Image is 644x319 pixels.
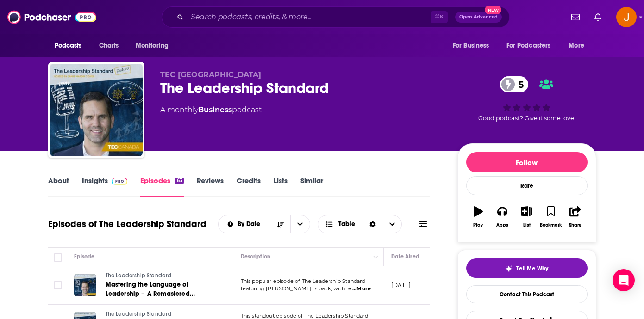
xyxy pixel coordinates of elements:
[74,251,95,262] div: Episode
[106,281,213,307] span: Mastering the Language of Leadership – A Remastered Conversation with [PERSON_NAME]
[616,7,637,27] img: User Profile
[175,178,183,184] div: 63
[241,251,270,262] div: Description
[198,105,232,114] a: Business
[241,313,368,319] span: This standout episode of The Leadership Standard
[136,39,169,52] span: Monitoring
[514,200,538,233] button: List
[523,222,531,228] div: List
[466,258,588,278] button: tell me why sparkleTell Me Why
[48,176,69,197] a: About
[54,281,62,289] span: Toggle select row
[616,7,637,27] span: Logged in as justine87181
[160,70,261,79] span: TEC [GEOGRAPHIC_DATA]
[506,39,551,52] span: For Podcasters
[568,9,583,25] a: Show notifications dropdown
[338,221,355,227] span: Table
[106,272,217,280] a: The Leadership Standard
[391,281,411,289] p: [DATE]
[466,176,588,195] div: Rate
[99,39,119,52] span: Charts
[55,39,82,52] span: Podcasts
[106,272,172,279] span: The Leadership Standard
[500,37,564,55] button: open menu
[140,176,183,197] a: Episodes63
[446,37,501,55] button: open menu
[490,200,514,233] button: Apps
[241,278,365,284] span: This popular episode of The Leadership Standard
[562,37,596,55] button: open menu
[82,176,128,197] a: InsightsPodchaser Pro
[290,215,310,233] button: open menu
[93,37,125,55] a: Charts
[162,6,510,28] div: Search podcasts, credits, & more...
[238,221,263,227] span: By Date
[466,285,588,303] a: Contact This Podcast
[237,176,261,197] a: Credits
[274,176,288,197] a: Lists
[48,218,206,230] h1: Episodes of The Leadership Standard
[48,37,94,55] button: open menu
[616,7,637,27] button: Show profile menu
[453,39,489,52] span: For Business
[160,104,262,116] div: A monthly podcast
[241,285,352,292] span: featuring [PERSON_NAME] is back, with re
[478,115,575,122] span: Good podcast? Give it some love!
[613,269,635,291] div: Open Intercom Messenger
[106,280,217,299] a: Mastering the Language of Leadership – A Remastered Conversation with [PERSON_NAME]
[466,152,588,172] button: Follow
[50,64,143,156] img: The Leadership Standard
[218,215,310,233] h2: Choose List sort
[363,215,382,233] div: Sort Direction
[352,285,371,293] span: ...More
[500,76,528,92] a: 5
[300,176,323,197] a: Similar
[505,265,513,272] img: tell me why sparkle
[591,9,605,25] a: Show notifications dropdown
[569,39,584,52] span: More
[496,222,508,228] div: Apps
[112,178,128,185] img: Podchaser Pro
[459,15,498,19] span: Open Advanced
[569,222,581,228] div: Share
[7,8,96,26] img: Podchaser - Follow, Share and Rate Podcasts
[455,12,502,23] button: Open AdvancedNew
[516,265,548,272] span: Tell Me Why
[271,215,290,233] button: Sort Direction
[539,200,563,233] button: Bookmark
[509,76,528,92] span: 5
[370,252,381,263] button: Column Actions
[219,221,271,227] button: open menu
[431,11,448,23] span: ⌘ K
[197,176,224,197] a: Reviews
[391,251,419,262] div: Date Aired
[187,10,431,25] input: Search podcasts, credits, & more...
[473,222,483,228] div: Play
[540,222,562,228] div: Bookmark
[318,215,402,233] button: Choose View
[457,70,596,128] div: 5Good podcast? Give it some love!
[563,200,587,233] button: Share
[466,200,490,233] button: Play
[106,311,172,317] span: The Leadership Standard
[485,6,501,14] span: New
[106,310,217,319] a: The Leadership Standard
[129,37,181,55] button: open menu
